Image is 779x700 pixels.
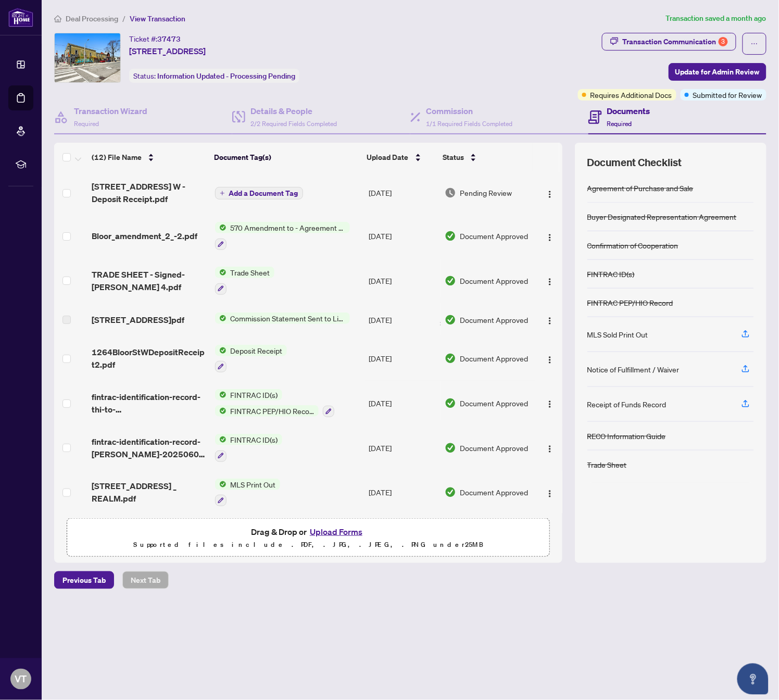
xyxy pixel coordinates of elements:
span: Commission Statement Sent to Listing Brokerage [227,312,350,324]
span: 2/2 Required Fields Completed [250,120,337,128]
button: Status IconTrade Sheet [215,267,274,295]
span: VT [15,672,27,686]
button: Next Tab [122,571,169,589]
span: (12) File Name [92,152,142,163]
td: [DATE] [365,381,441,426]
img: Logo [546,233,554,242]
span: Add a Document Tag [229,190,298,197]
div: Agreement of Purchase and Sale [587,182,694,194]
span: Document Approved [460,275,529,286]
span: Upload Date [367,152,409,163]
th: (12) File Name [87,143,210,172]
button: Previous Tab [54,571,114,589]
button: Open asap [737,664,769,695]
button: Logo [542,484,558,501]
span: 1264BloorStWDepositReceipt2.pdf [92,346,206,371]
span: Status [443,152,464,163]
td: [DATE] [365,258,441,303]
td: [DATE] [365,470,441,515]
img: Logo [546,317,554,325]
div: Status: [129,69,299,83]
span: Information Updated - Processing Pending [157,71,295,81]
img: Document Status [445,230,456,242]
span: 570 Amendment to - Agreement of Purchase and Sale - Commercial [227,222,350,233]
button: Add a Document Tag [215,186,303,200]
td: [DATE] [365,303,441,336]
span: home [54,15,61,22]
span: fintrac-identification-record-[PERSON_NAME]-20250602-093656.pdf [92,435,206,460]
div: Trade Sheet [587,459,627,470]
button: Logo [542,184,558,201]
button: Transaction Communication3 [602,33,736,51]
span: Update for Admin Review [675,64,760,80]
img: Document Status [445,486,456,498]
span: Bloor_amendment_2_-2.pdf [92,230,197,242]
img: Logo [546,190,554,198]
span: [STREET_ADDRESS]pdf [92,314,184,326]
span: Submitted for Review [693,89,762,101]
th: Upload Date [363,143,438,172]
span: MLS Print Out [227,479,280,490]
div: FINTRAC ID(s) [587,268,635,280]
th: Status [438,143,533,172]
td: [DATE] [365,214,441,258]
span: Document Approved [460,230,529,242]
span: TRADE SHEET - Signed- [PERSON_NAME] 4.pdf [92,268,206,293]
div: Buyer Designated Representation Agreement [587,211,737,222]
button: Logo [542,311,558,328]
button: Logo [542,228,558,244]
th: Document Tag(s) [210,143,363,172]
button: Upload Forms [307,525,366,539]
span: Document Checklist [587,155,682,170]
img: Status Icon [215,312,227,324]
div: Receipt of Funds Record [587,398,667,410]
button: Logo [542,440,558,456]
td: [DATE] [365,426,441,470]
h4: Transaction Wizard [74,105,147,117]
p: Supported files include .PDF, .JPG, .JPEG, .PNG under 25 MB [73,539,543,551]
img: Logo [546,278,554,286]
span: Requires Additional Docs [590,89,672,101]
button: Update for Admin Review [669,63,767,81]
span: Document Approved [460,314,529,326]
button: Status IconMLS Print Out [215,479,280,507]
button: Logo [542,395,558,411]
h4: Commission [426,105,512,117]
span: Deal Processing [66,14,118,23]
article: Transaction saved a month ago [666,12,767,24]
div: RECO Information Guide [587,430,666,442]
span: Drag & Drop or [251,525,366,539]
span: Document Approved [460,442,529,454]
img: Status Icon [215,479,227,490]
img: Status Icon [215,222,227,233]
img: Logo [546,356,554,364]
span: 37473 [157,34,181,44]
span: Document Approved [460,397,529,409]
button: Status IconFINTRAC ID(s) [215,434,282,462]
h4: Documents [607,105,650,117]
span: FINTRAC PEP/HIO Record [227,405,319,417]
span: View Transaction [130,14,185,23]
span: Previous Tab [62,572,106,589]
span: [STREET_ADDRESS] W - Deposit Receipt.pdf [92,180,206,205]
button: Logo [542,272,558,289]
div: 3 [719,37,728,46]
img: Document Status [445,397,456,409]
div: FINTRAC PEP/HIO Record [587,297,673,308]
span: Required [607,120,632,128]
img: Logo [546,490,554,498]
span: fintrac-identification-record-thi-to-[PERSON_NAME]-20250602-094156.pdf [92,391,206,416]
span: FINTRAC ID(s) [227,389,282,401]
button: Status IconFINTRAC ID(s)Status IconFINTRAC PEP/HIO Record [215,389,334,417]
div: Confirmation of Cooperation [587,240,679,251]
span: Required [74,120,99,128]
img: Logo [546,400,554,408]
button: Status Icon570 Amendment to - Agreement of Purchase and Sale - Commercial [215,222,350,250]
img: Status Icon [215,267,227,278]
img: Logo [546,445,554,453]
span: Document Approved [460,486,529,498]
img: Status Icon [215,434,227,445]
span: Document Approved [460,353,529,364]
img: Status Icon [215,405,227,417]
span: ellipsis [751,40,758,47]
